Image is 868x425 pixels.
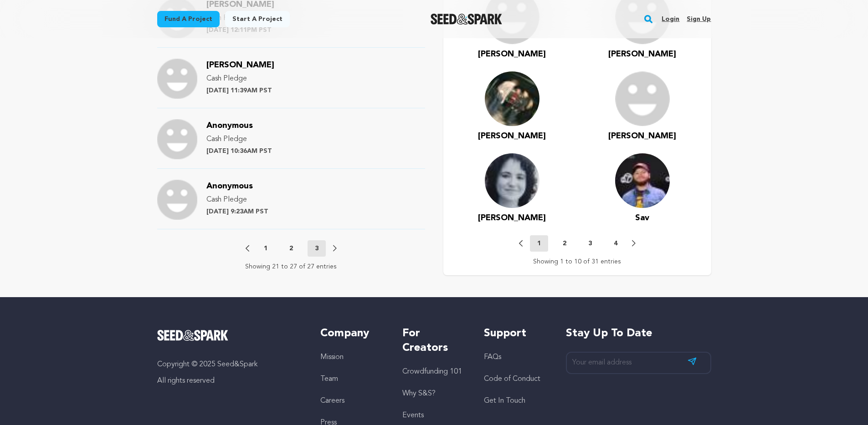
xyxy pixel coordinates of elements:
[608,48,676,61] a: [PERSON_NAME]
[484,397,525,405] a: Get In Touch
[157,59,197,99] img: Support Image
[206,62,274,69] a: [PERSON_NAME]
[206,86,274,95] p: [DATE] 11:39AM PST
[157,375,303,386] p: All rights reserved
[225,11,290,27] a: Start a project
[662,12,679,26] a: Login
[566,352,711,374] input: Your email address
[478,214,546,222] span: [PERSON_NAME]
[530,235,548,252] button: 1
[478,130,546,142] a: [PERSON_NAME]
[402,368,462,375] a: Crowdfunding 101
[206,134,272,145] p: Cash Pledge
[537,239,541,248] p: 1
[533,257,621,266] p: Showing 1 to 10 of 31 entries
[315,244,318,253] p: 3
[555,239,574,248] button: 2
[431,14,502,25] a: Seed&Spark Homepage
[608,50,676,58] span: [PERSON_NAME]
[206,61,274,69] span: [PERSON_NAME]
[157,359,303,370] p: Copyright © 2025 Seed&Spark
[157,330,303,341] a: Seed&Spark Homepage
[588,239,592,248] p: 3
[320,375,338,383] a: Team
[402,412,424,419] a: Events
[320,397,344,405] a: Careers
[484,326,547,341] h5: Support
[206,183,253,190] a: Anonymous
[581,239,599,248] button: 3
[320,326,384,341] h5: Company
[478,50,546,58] span: [PERSON_NAME]
[308,240,326,257] button: 3
[635,214,649,222] span: Sav
[478,132,546,140] span: [PERSON_NAME]
[614,239,617,248] p: 4
[484,375,540,383] a: Code of Conduct
[282,244,300,253] button: 2
[320,354,344,361] a: Mission
[615,71,670,126] img: user.png
[206,147,272,156] p: [DATE] 10:36AM PST
[635,212,649,224] a: Sav
[478,48,546,61] a: [PERSON_NAME]
[563,239,566,248] p: 2
[402,326,466,355] h5: For Creators
[157,119,197,159] img: Support Image
[257,244,275,253] button: 1
[157,11,220,27] a: Fund a project
[615,153,670,208] img: a8e66252df4e13fe.jpg
[289,244,293,253] p: 2
[485,71,539,126] img: picture.jpeg
[157,180,197,220] img: Support Image
[206,182,253,190] span: Anonymous
[206,122,253,130] a: Anonymous
[566,326,711,341] h5: Stay up to date
[206,73,274,84] p: Cash Pledge
[608,132,676,140] span: [PERSON_NAME]
[402,390,436,397] a: Why S&S?
[264,244,267,253] p: 1
[484,354,501,361] a: FAQs
[608,130,676,142] a: [PERSON_NAME]
[245,262,337,271] p: Showing 21 to 27 of 27 entries
[485,153,539,208] img: d266f1904111ee9e.jpg
[431,14,502,25] img: Seed&Spark Logo Dark Mode
[206,207,268,216] p: [DATE] 9:23AM PST
[687,12,711,26] a: Sign up
[606,239,625,248] button: 4
[478,212,546,224] a: [PERSON_NAME]
[157,330,229,341] img: Seed&Spark Logo
[206,121,253,130] span: Anonymous
[206,194,268,205] p: Cash Pledge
